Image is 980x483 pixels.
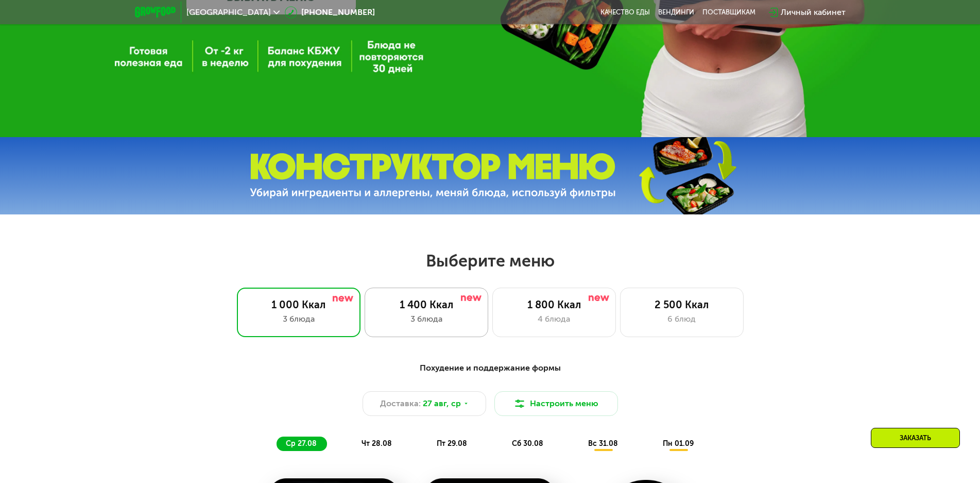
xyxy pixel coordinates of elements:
a: Качество еды [600,8,650,16]
div: 3 блюда [375,313,477,325]
div: 1 000 Ккал [248,298,350,311]
span: ср 27.08 [286,439,317,448]
div: 3 блюда [248,313,350,325]
span: 27 авг, ср [423,397,461,410]
span: Доставка: [380,397,421,410]
span: чт 28.08 [362,439,392,448]
div: 2 500 Ккал [631,298,733,311]
h2: Выберите меню [33,251,947,271]
div: Похудение и поддержание формы [185,362,795,375]
div: 1 800 Ккал [503,298,605,311]
a: [PHONE_NUMBER] [285,6,375,19]
span: пт 29.08 [437,439,467,448]
span: [GEOGRAPHIC_DATA] [186,8,271,16]
div: 4 блюда [503,313,605,325]
div: 6 блюд [631,313,733,325]
span: вс 31.08 [588,439,618,448]
button: Настроить меню [494,391,618,416]
a: Вендинги [658,8,694,16]
div: Личный кабинет [781,6,846,19]
div: 1 400 Ккал [375,298,477,311]
span: пн 01.09 [663,439,694,448]
div: поставщикам [702,8,755,16]
div: Заказать [871,428,960,448]
span: сб 30.08 [512,439,543,448]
